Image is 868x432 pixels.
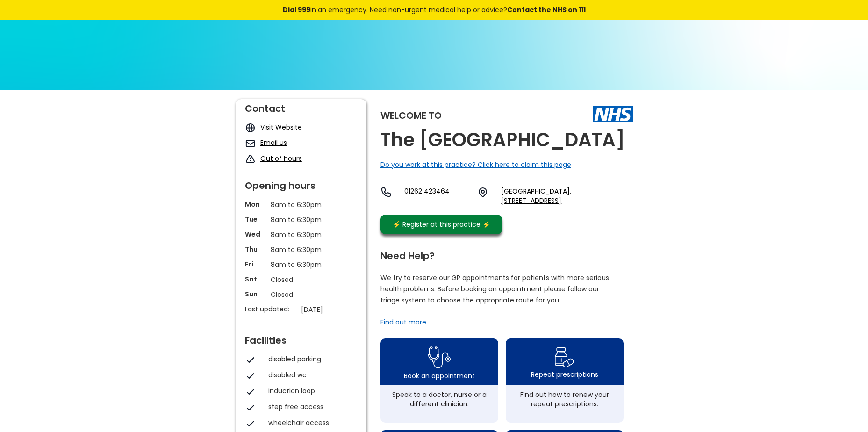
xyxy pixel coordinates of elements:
[271,200,331,210] p: 8am to 6:30pm
[245,215,266,224] p: Tue
[268,418,352,427] div: wheelchair access
[531,370,598,379] div: Repeat prescriptions
[380,246,624,260] div: Need Help?
[380,130,625,151] h2: The [GEOGRAPHIC_DATA]
[245,274,266,284] p: Sat
[428,344,451,371] img: book appointment icon
[271,259,331,270] p: 8am to 6:30pm
[245,122,256,133] img: globe icon
[380,187,392,198] img: telephone icon
[245,304,296,314] p: Last updated:
[404,371,475,381] div: Book an appointment
[554,345,574,370] img: repeat prescription icon
[260,122,302,132] a: Visit Website
[301,304,362,315] p: [DATE]
[268,402,352,411] div: step free access
[593,106,633,122] img: The NHS logo
[245,259,266,269] p: Fri
[380,317,426,327] a: Find out more
[245,99,357,113] div: Contact
[271,230,331,240] p: 8am to 6:30pm
[501,187,632,205] a: [GEOGRAPHIC_DATA], [STREET_ADDRESS]
[245,200,266,209] p: Mon
[260,154,302,163] a: Out of hours
[245,289,266,299] p: Sun
[271,274,331,285] p: Closed
[245,154,256,165] img: exclamation icon
[245,245,266,254] p: Thu
[245,176,357,190] div: Opening hours
[283,5,310,14] a: Dial 999
[245,331,357,345] div: Facilities
[385,390,494,409] div: Speak to a doctor, nurse or a different clinician.
[506,338,624,423] a: repeat prescription iconRepeat prescriptionsFind out how to renew your repeat prescriptions.
[380,338,498,423] a: book appointment icon Book an appointmentSpeak to a doctor, nurse or a different clinician.
[245,230,266,239] p: Wed
[219,5,649,15] div: in an emergency. Need non-urgent medical help or advice?
[507,5,586,14] a: Contact the NHS on 111
[268,370,352,380] div: disabled wc
[271,245,331,255] p: 8am to 6:30pm
[268,386,352,396] div: induction loop
[268,354,352,364] div: disabled parking
[380,215,502,234] a: ⚡️ Register at this practice ⚡️
[271,215,331,225] p: 8am to 6:30pm
[510,390,619,409] div: Find out how to renew your repeat prescriptions.
[380,272,610,306] p: We try to reserve our GP appointments for patients with more serious health problems. Before book...
[260,138,287,147] a: Email us
[477,187,488,198] img: practice location icon
[380,160,571,169] a: Do you work at this practice? Click here to claim this page
[388,219,495,230] div: ⚡️ Register at this practice ⚡️
[380,111,442,120] div: Welcome to
[271,289,331,300] p: Closed
[404,187,470,205] a: 01262 423464
[245,138,256,149] img: mail icon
